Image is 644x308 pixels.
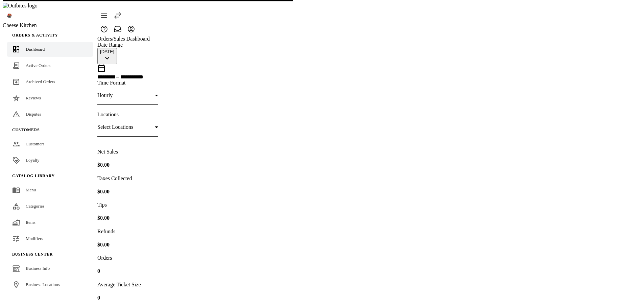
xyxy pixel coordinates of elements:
a: Archived Orders [7,74,93,89]
div: Cheese Kitchen [3,22,97,28]
a: Categories [7,199,93,214]
div: Date Range [97,42,636,48]
a: Orders [97,36,112,42]
a: Customers [7,137,93,151]
span: Business Center [12,252,53,257]
span: Dashboard [26,47,45,52]
h4: $0.00 [97,189,636,195]
span: – [116,74,119,80]
span: Orders & Activity [12,33,58,38]
span: Items [26,220,35,225]
a: Sales Dashboard [114,36,150,42]
span: / [112,36,114,42]
h4: 0 [97,268,636,274]
span: Customers [12,127,40,132]
p: Refunds [97,229,636,235]
p: Average Ticket Size [97,282,636,288]
span: Archived Orders [26,79,55,84]
a: Modifiers [7,231,93,246]
span: Loyalty [26,158,39,163]
span: Business Locations [26,282,60,287]
a: Active Orders [7,58,93,73]
span: Business Info [26,266,50,271]
a: Reviews [7,91,93,105]
span: Menu [26,187,36,192]
p: Orders [97,255,636,261]
p: Taxes Collected [97,175,636,182]
span: Modifiers [26,236,43,241]
div: Time Format [97,80,636,86]
h4: 0 [97,295,636,301]
span: Catalog Library [12,173,55,178]
a: Menu [7,183,93,197]
span: Categories [26,204,45,209]
button: [DATE] [97,48,117,64]
span: Hourly [97,92,113,98]
h4: $0.00 [97,215,636,221]
img: Outbites logo [3,3,38,9]
a: Dashboard [7,42,93,57]
a: Business Info [7,261,93,276]
span: Select Locations [97,124,133,130]
div: Locations [97,112,636,118]
a: Business Locations [7,277,93,292]
a: Disputes [7,107,93,122]
span: Active Orders [26,63,50,68]
h4: $0.00 [97,242,636,248]
a: Items [7,215,93,230]
h4: $0.00 [97,162,636,168]
span: Disputes [26,112,41,117]
p: Net Sales [97,149,636,155]
a: Loyalty [7,153,93,168]
p: Tips [97,202,636,208]
span: Customers [26,141,45,146]
span: Reviews [26,95,41,100]
div: [DATE] [100,49,114,54]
